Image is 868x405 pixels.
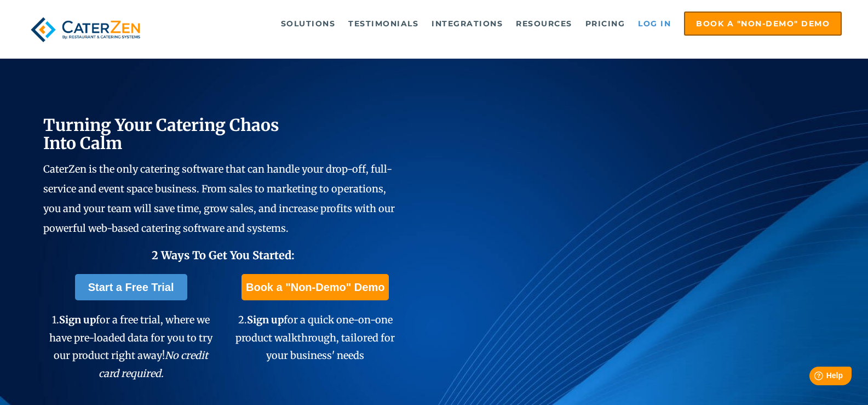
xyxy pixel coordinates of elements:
[99,349,209,379] em: No credit card required.
[242,274,389,300] a: Book a "Non-Demo" Demo
[75,274,187,300] a: Start a Free Trial
[43,163,395,235] span: CaterZen is the only catering software that can handle your drop-off, full-service and event spac...
[59,313,96,326] span: Sign up
[580,13,631,35] a: Pricing
[49,313,212,379] span: 1. for a free trial, where we have pre-loaded data for you to try our product right away!
[426,13,508,35] a: Integrations
[235,313,395,362] span: 2. for a quick one-on-one product walkthrough, tailored for your business' needs
[26,12,145,48] img: caterzen
[684,12,842,36] a: Book a "Non-Demo" Demo
[165,12,842,36] div: Navigation Menu
[633,13,676,35] a: Log in
[247,313,284,326] span: Sign up
[510,13,578,35] a: Resources
[343,13,424,35] a: Testimonials
[152,248,295,262] span: 2 Ways To Get You Started:
[43,115,279,153] span: Turning Your Catering Chaos Into Calm
[275,13,341,35] a: Solutions
[771,362,856,393] iframe: Help widget launcher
